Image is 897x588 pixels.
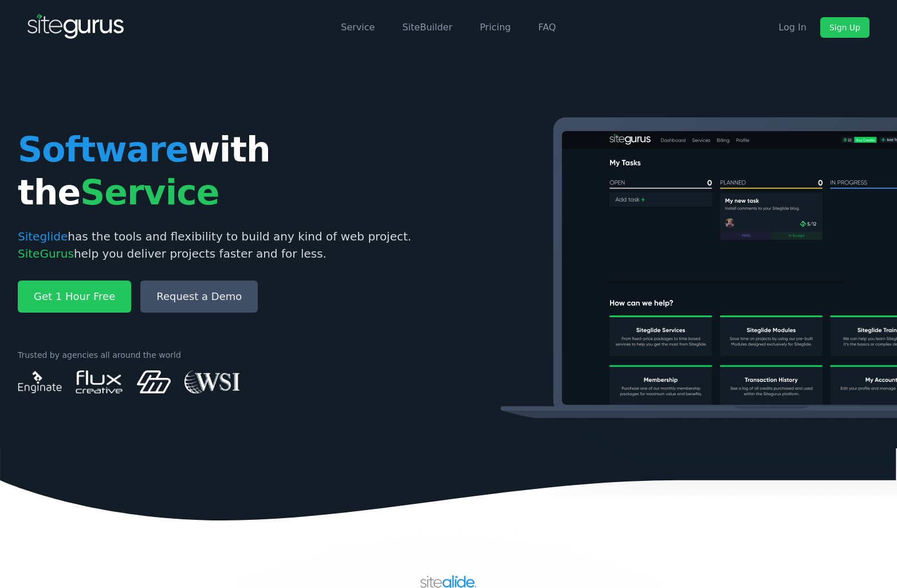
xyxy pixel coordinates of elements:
[820,17,870,38] a: Sign Up
[18,128,439,214] h1: with the
[18,230,68,243] span: Siteglide
[18,281,131,313] a: Get 1 Hour Free
[769,17,816,38] a: Log In
[538,22,556,33] a: FAQ
[80,172,219,212] span: Service
[341,22,375,33] a: Service
[402,22,452,33] a: SiteBuilder
[27,14,125,41] img: SiteGurus Logo
[18,129,188,169] span: Software
[18,349,439,361] p: Trusted by agencies all around the world
[480,22,511,33] a: Pricing
[18,228,439,262] p: has the tools and flexibility to build any kind of web project. help you deliver projects faster ...
[18,247,74,261] span: SiteGurus
[140,281,258,313] a: Request a Demo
